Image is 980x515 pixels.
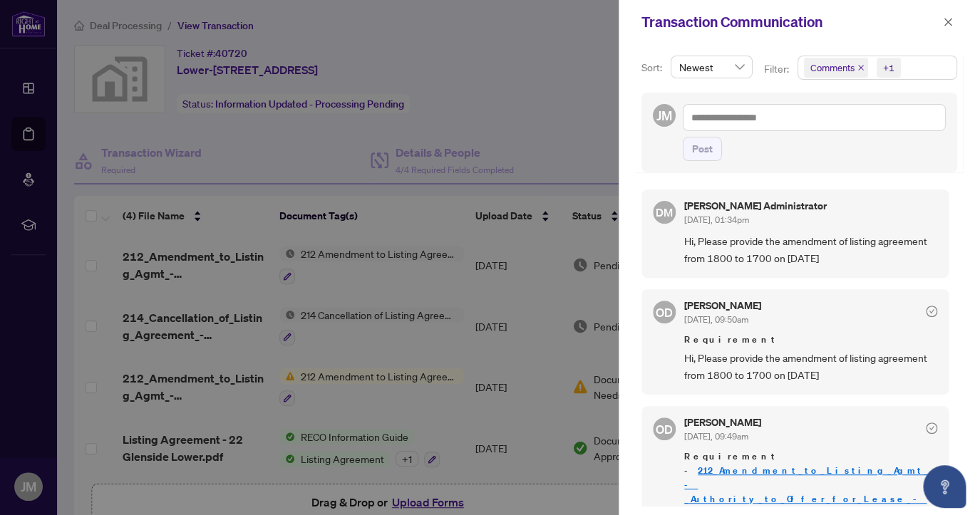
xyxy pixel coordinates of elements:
span: Newest [679,56,744,78]
span: check-circle [926,422,937,434]
div: +1 [883,61,894,75]
h5: [PERSON_NAME] [684,417,761,427]
div: Transaction Communication [641,11,939,33]
span: Comments [804,58,868,78]
span: [DATE], 09:50am [684,314,748,325]
span: Hi, Please provide the amendment of listing agreement from 1800 to 1700 on [DATE] [684,350,937,383]
span: [DATE], 09:49am [684,431,748,442]
span: [DATE], 01:34pm [684,214,749,225]
span: JM [656,105,672,125]
button: Post [683,137,722,161]
span: check-circle [926,306,937,317]
button: Open asap [923,465,966,508]
span: Comments [810,61,855,75]
span: Hi, Please provide the amendment of listing agreement from 1800 to 1700 on [DATE] [684,233,937,266]
span: close [857,64,865,71]
span: OD [656,303,673,321]
span: DM [656,204,673,221]
span: Requirement [684,333,937,347]
h5: [PERSON_NAME] Administrator [684,201,827,211]
span: close [943,17,953,27]
p: Filter: [764,61,791,77]
p: Sort: [641,60,665,76]
h5: [PERSON_NAME] [684,301,761,311]
span: OD [656,420,673,438]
